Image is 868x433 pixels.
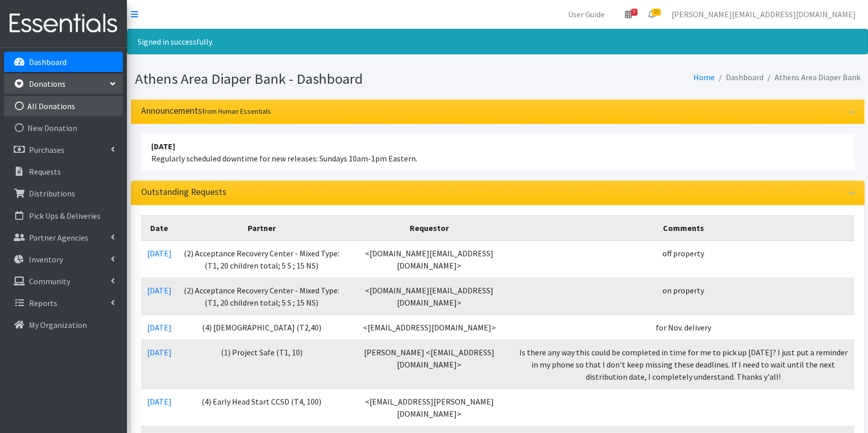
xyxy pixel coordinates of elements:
[147,322,172,332] a: [DATE]
[127,29,868,54] div: Signed in successfully.
[29,320,87,330] p: My Organization
[513,215,854,241] th: Comments
[29,211,101,221] p: Pick Ups & Deliveries
[29,145,64,155] p: Purchases
[4,140,123,160] a: Purchases
[4,271,123,291] a: Community
[513,315,854,340] td: for Nov. delivery
[29,79,65,89] p: Donations
[141,215,178,241] th: Date
[4,227,123,248] a: Partner Agencies
[693,72,715,82] a: Home
[715,70,763,85] li: Dashboard
[147,248,172,258] a: [DATE]
[151,141,175,151] strong: [DATE]
[513,278,854,315] td: on property
[631,9,638,16] span: 9
[560,4,613,24] a: User Guide
[29,232,88,243] p: Partner Agencies
[346,278,513,315] td: <[DOMAIN_NAME][EMAIL_ADDRESS][DOMAIN_NAME]>
[346,241,513,278] td: <[DOMAIN_NAME][EMAIL_ADDRESS][DOMAIN_NAME]>
[513,340,854,389] td: Is there any way this could be completed in time for me to pick up [DATE]? I just put a reminder ...
[4,52,123,72] a: Dashboard
[178,215,346,241] th: Partner
[178,241,346,278] td: (2) Acceptance Recovery Center - Mixed Type: (T1, 20 children total; 5 S ; 15 NS)
[4,74,123,94] a: Donations
[4,249,123,270] a: Inventory
[29,276,70,286] p: Community
[4,161,123,182] a: Requests
[663,4,864,24] a: [PERSON_NAME][EMAIL_ADDRESS][DOMAIN_NAME]
[178,340,346,389] td: (1) Project Safe (T1, 10)
[178,278,346,315] td: (2) Acceptance Recovery Center - Mixed Type: (T1, 20 children total; 5 S ; 15 NS)
[346,315,513,340] td: <[EMAIL_ADDRESS][DOMAIN_NAME]>
[617,4,640,24] a: 9
[513,241,854,278] td: off property
[346,215,513,241] th: Requestor
[4,118,123,138] a: New Donation
[346,340,513,389] td: [PERSON_NAME] <[EMAIL_ADDRESS][DOMAIN_NAME]>
[178,389,346,426] td: (4) Early Head Start CCSD (T4, 100)
[141,134,854,171] li: Regularly scheduled downtime for new releases: Sundays 10am-1pm Eastern.
[4,293,123,313] a: Reports
[346,389,513,426] td: <[EMAIL_ADDRESS][PERSON_NAME][DOMAIN_NAME]>
[4,96,123,116] a: All Donations
[763,70,860,85] li: Athens Area Diaper Bank
[178,315,346,340] td: (4) [DEMOGRAPHIC_DATA] (T2,40)
[652,9,661,16] span: 10
[202,107,271,116] small: from Human Essentials
[4,206,123,226] a: Pick Ups & Deliveries
[29,166,61,177] p: Requests
[4,7,123,41] img: HumanEssentials
[29,188,75,198] p: Distributions
[640,4,663,24] a: 10
[147,396,172,407] a: [DATE]
[147,347,172,357] a: [DATE]
[147,285,172,295] a: [DATE]
[29,254,63,264] p: Inventory
[4,183,123,204] a: Distributions
[141,187,226,197] h3: Outstanding Requests
[4,315,123,335] a: My Organization
[29,57,66,67] p: Dashboard
[135,70,494,88] h1: Athens Area Diaper Bank - Dashboard
[29,298,57,308] p: Reports
[141,106,271,116] h3: Announcements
